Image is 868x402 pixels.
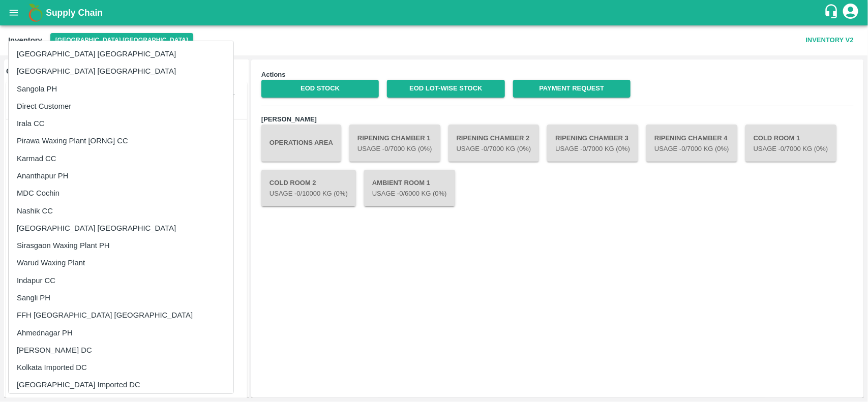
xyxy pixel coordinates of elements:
[9,342,233,359] li: [PERSON_NAME] DC
[9,202,233,220] li: Nashik CC
[9,150,233,167] li: Karmad CC
[9,306,233,324] li: FFH [GEOGRAPHIC_DATA] [GEOGRAPHIC_DATA]
[9,220,233,237] li: [GEOGRAPHIC_DATA] [GEOGRAPHIC_DATA]
[9,132,233,149] li: Pirawa Waxing Plant [ORNG] CC
[9,167,233,184] li: Ananthapur PH
[9,359,233,376] li: Kolkata Imported DC
[9,289,233,306] li: Sangli PH
[9,80,233,98] li: Sangola PH
[9,376,233,393] li: [GEOGRAPHIC_DATA] Imported DC
[9,324,233,342] li: Ahmednagar PH
[9,272,233,289] li: Indapur CC
[9,254,233,271] li: Warud Waxing Plant
[9,63,233,80] li: [GEOGRAPHIC_DATA] [GEOGRAPHIC_DATA]
[9,237,233,254] li: Sirasgaon Waxing Plant PH
[9,115,233,132] li: Irala CC
[9,45,233,63] li: [GEOGRAPHIC_DATA] [GEOGRAPHIC_DATA]
[9,184,233,202] li: MDC Cochin
[9,98,233,115] li: Direct Customer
